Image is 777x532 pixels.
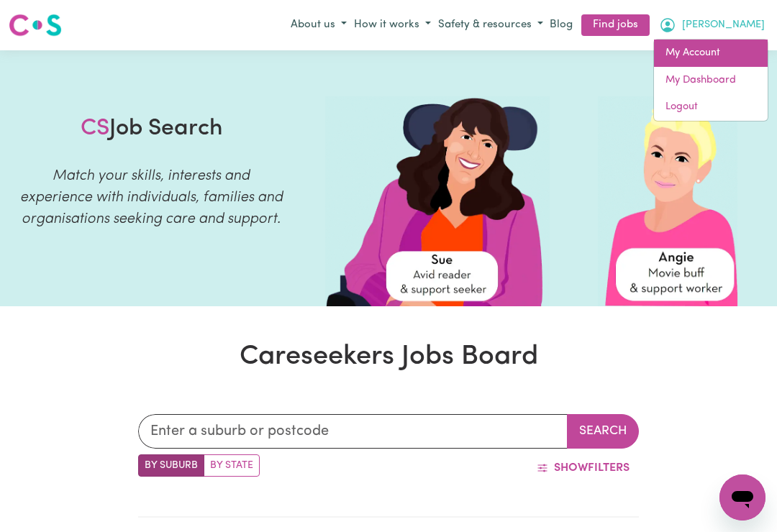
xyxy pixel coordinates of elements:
[17,165,285,230] p: Match your skills, interests and experience with individuals, families and organisations seeking ...
[654,93,768,121] a: Logout
[682,17,765,33] span: [PERSON_NAME]
[547,14,576,37] a: Blog
[9,9,62,42] a: Careseekers logo
[554,462,588,474] span: Show
[138,414,568,449] input: Enter a suburb or postcode
[287,14,350,37] button: About us
[527,454,639,482] button: ShowFilters
[9,12,62,38] img: Careseekers logo
[581,14,650,37] a: Find jobs
[81,117,109,140] span: CS
[654,67,768,94] a: My Dashboard
[138,454,204,477] label: Search by suburb/post code
[204,454,260,477] label: Search by state
[81,115,222,142] h1: Job Search
[655,13,768,37] button: My Account
[435,14,547,37] button: Safety & resources
[719,474,765,520] iframe: Button to launch messaging window
[350,14,435,37] button: How it works
[567,414,639,449] button: Search
[654,40,768,67] a: My Account
[653,39,768,121] div: My Account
